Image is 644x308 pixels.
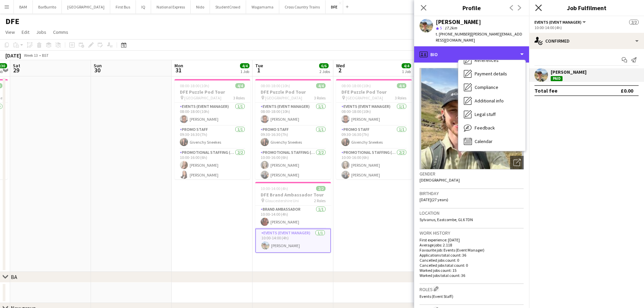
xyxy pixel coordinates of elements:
h3: Birthday [420,190,524,196]
span: Feedback [475,125,495,131]
p: Cancelled jobs total count: 0 [420,263,524,268]
app-card-role: Promotional Staffing (Brand Ambassadors)2/210:00-16:00 (6h)[PERSON_NAME][PERSON_NAME] [336,149,412,182]
div: 08:00-18:00 (10h)4/4DFE Puzzle Pod Tour [GEOGRAPHIC_DATA]3 RolesEvents (Event Manager)1/108:00-18... [174,79,250,179]
span: | [PERSON_NAME][EMAIL_ADDRESS][DOMAIN_NAME] [436,31,522,43]
app-card-role: Events (Event Manager)1/108:00-18:00 (10h)[PERSON_NAME] [255,103,331,126]
a: Edit [19,28,32,37]
h3: Job Fulfilment [529,3,644,12]
button: StudentCrowd [210,0,246,14]
span: 08:00-18:00 (10h) [180,83,209,88]
span: 1 [254,66,263,74]
span: Sat [13,63,20,69]
span: [DEMOGRAPHIC_DATA] [420,177,460,183]
div: Additional info [458,94,525,108]
app-job-card: 08:00-18:00 (10h)4/4DFE Puzzle Pod Tour [GEOGRAPHIC_DATA]3 RolesEvents (Event Manager)1/108:00-18... [255,79,331,179]
h3: DFE Puzzle Pod Tour [255,89,331,95]
app-card-role: Promotional Staffing (Brand Ambassadors)2/210:00-16:00 (6h)[PERSON_NAME][PERSON_NAME] [174,149,250,182]
h3: Roles [420,285,524,292]
app-card-role: Brand Ambassador1/110:00-14:00 (4h)[PERSON_NAME] [255,206,331,229]
button: IQ [136,0,151,14]
span: [GEOGRAPHIC_DATA] [346,95,383,100]
span: References [475,57,499,63]
div: £0.00 [621,87,633,94]
app-card-role: Promo Staff1/109:30-16:30 (7h)Givenchy Sneekes [174,126,250,149]
span: t. [PHONE_NUMBER] [436,31,471,37]
span: Events (Event Manager) [534,20,581,25]
button: National Express [151,0,191,14]
span: Calendar [475,138,493,144]
span: 29 [12,66,20,74]
span: Compliance [475,84,498,90]
div: [PERSON_NAME] [436,19,481,25]
span: Events (Event Staff) [420,294,453,299]
div: Calendar [458,135,525,148]
p: Worked jobs total count: 36 [420,273,524,278]
a: Jobs [33,28,49,37]
span: Gloucestershire Uni [265,198,299,203]
h3: DFE Puzzle Pod Tour [336,89,412,95]
div: References [458,53,525,67]
app-job-card: 08:00-18:00 (10h)4/4DFE Puzzle Pod Tour [GEOGRAPHIC_DATA]3 RolesEvents (Event Manager)1/108:00-18... [336,79,412,179]
app-card-role: Events (Event Manager)1/108:00-18:00 (10h)[PERSON_NAME] [174,103,250,126]
div: Open photos pop-in [510,156,524,169]
app-card-role: Promo Staff1/109:30-16:30 (7h)Givenchy Sneekes [255,126,331,149]
div: BST [42,53,49,58]
app-card-role: Events (Event Manager)1/110:00-14:00 (4h)[PERSON_NAME] [255,229,331,253]
span: 4/4 [397,83,406,88]
div: 1 Job [240,69,249,74]
button: First Bus [110,0,136,14]
p: Cancelled jobs count: 0 [420,258,524,263]
a: Comms [50,28,71,37]
app-card-role: Events (Event Manager)1/108:00-18:00 (10h)[PERSON_NAME] [336,103,412,126]
button: BAM [14,0,33,14]
span: 2 Roles [314,198,326,203]
span: 3 Roles [395,95,406,100]
span: [GEOGRAPHIC_DATA] [265,95,302,100]
span: 4/4 [240,63,249,68]
button: Nido [191,0,210,14]
span: Week 13 [22,53,39,58]
div: [DATE] [5,52,21,59]
div: 1 Job [402,69,411,74]
div: Bio [414,46,529,63]
app-card-role: Promo Staff1/109:30-16:30 (7h)Givenchy Sneekes [336,126,412,149]
a: View [3,28,18,37]
h3: Profile [414,3,529,12]
button: Wagamama [246,0,279,14]
span: 2 [335,66,345,74]
div: Payment details [458,67,525,80]
span: Additional info [475,98,504,104]
p: Favourite job: Events (Event Manager) [420,247,524,253]
span: Edit [22,29,29,35]
span: 08:00-18:00 (10h) [261,83,290,88]
button: DFE [326,0,343,14]
p: First experience: [DATE] [420,237,524,242]
app-card-role: Promotional Staffing (Brand Ambassadors)2/210:00-16:00 (6h)[PERSON_NAME][PERSON_NAME] [255,149,331,182]
span: 30 [93,66,102,74]
span: Sylvanus, Eastcombe, GL6 7DN [420,217,473,222]
h3: Location [420,210,524,216]
h1: DFE [5,16,19,26]
h3: Gender [420,171,524,177]
h3: DFE Puzzle Pod Tour [174,89,250,95]
div: [PERSON_NAME] [551,69,587,75]
div: 2 Jobs [319,69,330,74]
app-job-card: 10:00-14:00 (4h)2/2DFE Brand Ambassador Tour Gloucestershire Uni2 RolesBrand Ambassador1/110:00-1... [255,182,331,253]
span: 3 Roles [314,95,326,100]
button: Cross Country Trains [279,0,326,14]
span: [GEOGRAPHIC_DATA] [184,95,221,100]
span: Payment details [475,71,507,77]
span: 5 [440,25,442,30]
div: Compliance [458,80,525,94]
span: 08:00-18:00 (10h) [341,83,371,88]
div: BA [11,274,17,280]
span: Comms [53,29,68,35]
p: Applications total count: 36 [420,253,524,258]
span: 2/2 [629,20,639,25]
button: BarBurrito [33,0,62,14]
div: Total fee [534,87,557,94]
span: 3 Roles [233,95,245,100]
